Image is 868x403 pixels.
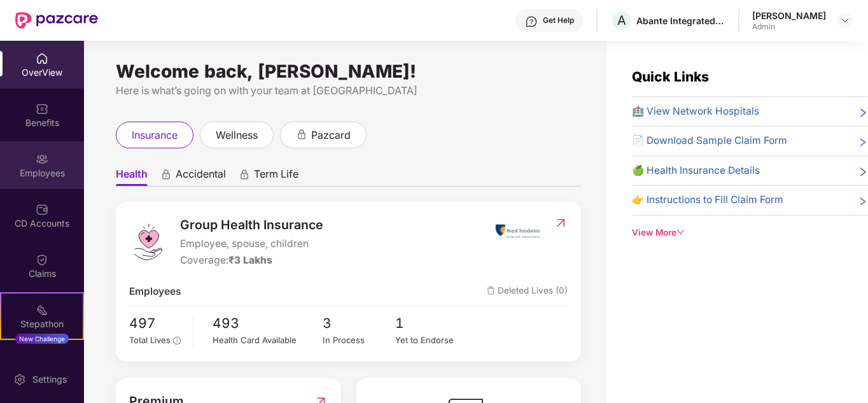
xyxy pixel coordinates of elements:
[858,136,868,148] span: right
[116,83,581,99] div: Here is what’s going on with your team at [GEOGRAPHIC_DATA]
[323,313,396,334] span: 3
[36,354,48,367] img: svg+xml;base64,PHN2ZyBpZD0iRW5kb3JzZW1lbnRzIiB4bWxucz0iaHR0cDovL3d3dy53My5vcmcvMjAwMC9zdmciIHdpZH...
[180,215,323,235] span: Group Health Insurance
[116,66,581,76] div: Welcome back, [PERSON_NAME]!
[132,127,178,143] span: insurance
[213,313,322,334] span: 493
[216,127,258,143] span: wellness
[29,373,71,386] div: Settings
[632,104,759,119] span: 🏥 View Network Hospitals
[840,15,850,25] img: svg+xml;base64,PHN2ZyBpZD0iRHJvcGRvd24tMzJ4MzIiIHhtbG5zPSJodHRwOi8vd3d3LnczLm9yZy8yMDAwL3N2ZyIgd2...
[632,163,760,178] span: 🍏 Health Insurance Details
[129,284,181,299] span: Employees
[632,226,868,239] div: View More
[160,169,172,180] div: animation
[36,304,48,316] img: svg+xml;base64,PHN2ZyB4bWxucz0iaHR0cDovL3d3dy53My5vcmcvMjAwMC9zdmciIHdpZHRoPSIyMSIgaGVpZ2h0PSIyMC...
[395,313,468,334] span: 1
[116,167,148,186] span: Health
[632,69,709,85] span: Quick Links
[543,15,574,25] div: Get Help
[525,15,538,28] img: svg+xml;base64,PHN2ZyBpZD0iSGVscC0zMngzMiIgeG1sbnM9Imh0dHA6Ly93d3cudzMub3JnLzIwMDAvc3ZnIiB3aWR0aD...
[129,335,171,345] span: Total Lives
[173,337,181,344] span: info-circle
[15,12,98,29] img: New Pazcare Logo
[752,10,826,22] div: [PERSON_NAME]
[676,228,685,237] span: down
[617,13,626,28] span: A
[213,334,322,347] div: Health Card Available
[632,133,787,148] span: 📄 Download Sample Claim Form
[228,254,272,266] span: ₹3 Lakhs
[494,215,542,247] img: insurerIcon
[180,253,323,268] div: Coverage:
[554,216,568,229] img: RedirectIcon
[129,313,184,334] span: 497
[176,167,226,186] span: Accidental
[858,106,868,119] span: right
[36,153,48,166] img: svg+xml;base64,PHN2ZyBpZD0iRW1wbG95ZWVzIiB4bWxucz0iaHR0cDovL3d3dy53My5vcmcvMjAwMC9zdmciIHdpZHRoPS...
[129,223,167,261] img: logo
[36,103,48,115] img: svg+xml;base64,PHN2ZyBpZD0iQmVuZWZpdHMiIHhtbG5zPSJodHRwOi8vd3d3LnczLm9yZy8yMDAwL3N2ZyIgd2lkdGg9Ij...
[36,52,48,65] img: svg+xml;base64,PHN2ZyBpZD0iSG9tZSIgeG1sbnM9Imh0dHA6Ly93d3cudzMub3JnLzIwMDAvc3ZnIiB3aWR0aD0iMjAiIG...
[239,169,250,180] div: animation
[395,334,468,347] div: Yet to Endorse
[180,236,323,251] span: Employee, spouse, children
[36,253,48,266] img: svg+xml;base64,PHN2ZyBpZD0iQ2xhaW0iIHhtbG5zPSJodHRwOi8vd3d3LnczLm9yZy8yMDAwL3N2ZyIgd2lkdGg9IjIwIi...
[752,22,826,32] div: Admin
[296,129,307,140] div: animation
[36,203,48,216] img: svg+xml;base64,PHN2ZyBpZD0iQ0RfQWNjb3VudHMiIGRhdGEtbmFtZT0iQ0QgQWNjb3VudHMiIHhtbG5zPSJodHRwOi8vd3...
[487,284,568,299] span: Deleted Lives (0)
[858,195,868,208] span: right
[323,334,396,347] div: In Process
[15,334,69,344] div: New Challenge
[636,15,725,27] div: Abante Integrated P2
[13,373,26,386] img: svg+xml;base64,PHN2ZyBpZD0iU2V0dGluZy0yMHgyMCIgeG1sbnM9Imh0dHA6Ly93d3cudzMub3JnLzIwMDAvc3ZnIiB3aW...
[858,166,868,178] span: right
[254,167,298,186] span: Term Life
[1,318,83,330] div: Stepathon
[632,192,783,208] span: 👉 Instructions to Fill Claim Form
[311,127,351,143] span: pazcard
[487,286,495,295] img: deleteIcon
